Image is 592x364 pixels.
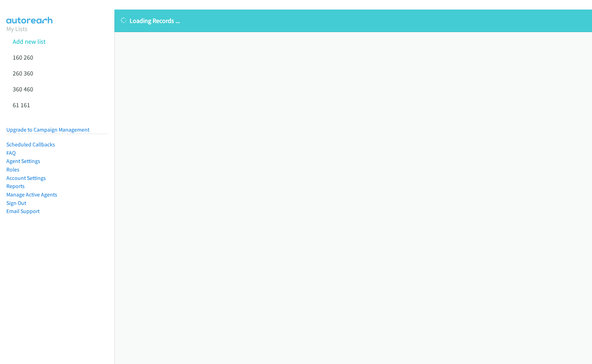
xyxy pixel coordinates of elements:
[13,85,33,93] a: 360 460
[121,16,586,25] p: Loading Records ...
[6,208,40,214] a: Email Support
[6,25,28,33] a: My Lists
[6,200,26,206] a: Sign Out
[6,191,57,198] a: Manage Active Agents
[13,101,30,109] a: 61 161
[6,158,40,164] a: Agent Settings
[6,141,55,148] a: Scheduled Callbacks
[13,69,33,77] a: 260 360
[6,126,89,133] a: Upgrade to Campaign Management
[6,166,19,173] a: Roles
[13,53,33,61] a: 160 260
[6,150,16,156] a: FAQ
[6,183,25,189] a: Reports
[6,175,46,181] a: Account Settings
[13,37,46,45] a: Add new list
